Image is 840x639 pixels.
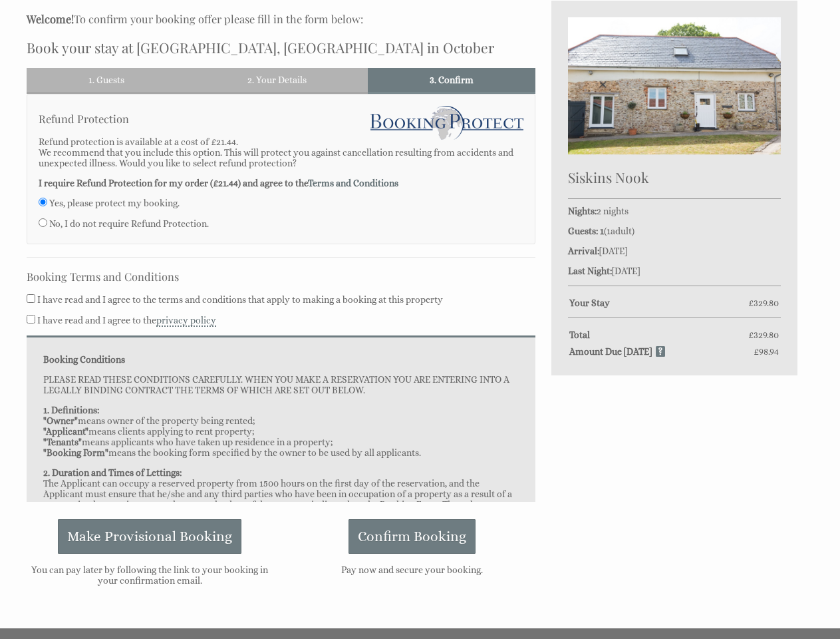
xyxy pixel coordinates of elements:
[600,226,634,236] span: ( )
[748,329,779,340] span: £
[67,529,232,544] span: Make Provisional Booking
[569,298,748,308] strong: Your Stay
[43,467,182,478] strong: 2. Duration and Times of Lettings:
[39,178,398,188] strong: I require Refund Protection for my order (£21.44) and agree to the
[37,315,216,325] label: I have read and I agree to the
[27,269,535,284] h3: Booking Terms and Conditions
[43,415,78,426] strong: "Owner"
[568,226,598,236] strong: Guests:
[43,405,519,458] p: means owner of the property being rented; means clients applying to rent property; means applican...
[568,266,781,276] p: [DATE]
[39,136,523,168] p: Refund protection is available at a cost of £21.44. We recommend that you include this option. Th...
[27,11,535,26] h3: To confirm your booking offer please fill in the form below:
[49,218,209,229] label: No, I do not require Refund Protection.
[754,329,779,340] span: 329.80
[569,329,748,340] strong: Total
[754,298,779,308] span: 329.80
[43,354,125,365] strong: Booking Conditions
[358,529,466,544] span: Confirm Booking
[43,467,519,521] p: The Applicant can occupy a reserved property from 1500 hours on the first day of the reservation,...
[308,178,398,188] a: Terms and Conditions
[156,315,216,327] a: privacy policy
[754,346,779,357] span: £
[27,564,273,586] p: You can pay later by following the link to your booking in your confirmation email.
[568,206,781,216] p: 2 nights
[27,38,535,57] h2: Book your stay at [GEOGRAPHIC_DATA], [GEOGRAPHIC_DATA] in October
[49,198,180,208] label: Yes, please protect my booking.
[748,298,779,308] span: £
[43,437,82,447] strong: "Tenants"
[58,519,241,554] button: Make Provisional Booking
[568,206,597,216] strong: Nights:
[27,11,74,26] strong: Welcome!
[568,168,781,186] h2: Siskins Nook
[37,294,443,305] label: I have read and I agree to the terms and conditions that apply to making a booking at this property
[186,68,368,92] a: 2. Your Details
[568,17,781,154] img: An image of 'Siskins Nook'
[568,266,612,276] strong: Last Night:
[568,246,599,256] strong: Arrival:
[43,426,88,437] strong: "Applicant"
[27,68,186,92] a: 1. Guests
[349,519,476,554] button: Confirm Booking
[569,346,665,357] strong: Amount Due [DATE]
[759,346,779,357] span: 98.94
[43,447,108,458] strong: "Booking Form"
[43,405,99,415] strong: 1. Definitions:
[607,226,632,236] span: adult
[370,106,523,140] img: booking-protect-b0d3abfe4c704c0bfd3bc4579879b9673e821b58881734fc20dab744fe35bc20.png
[568,246,781,256] p: [DATE]
[289,564,535,575] p: Pay now and secure your booking.
[43,374,519,395] p: PLEASE READ THESE CONDITIONS CAREFULLY. WHEN YOU MAKE A RESERVATION YOU ARE ENTERING INTO A LEGAL...
[368,68,535,92] a: 3. Confirm
[607,226,611,236] span: 1
[600,226,604,236] strong: 1
[39,111,523,126] h3: Refund Protection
